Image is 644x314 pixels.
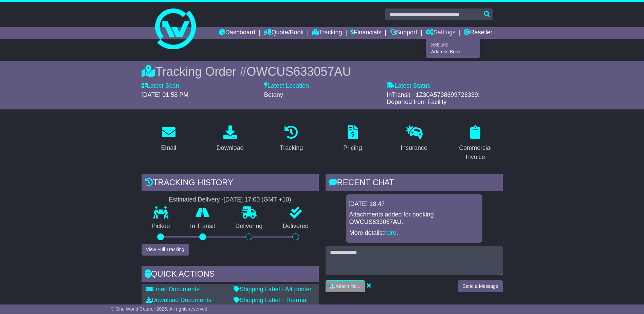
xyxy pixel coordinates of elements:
a: Pricing [339,123,366,155]
p: Attachments added for booking OWCUS633057AU. [349,211,479,226]
p: More details: . [349,229,479,237]
div: [DATE] 18:47 [349,200,480,208]
p: In Transit [180,223,225,230]
button: Send a Message [458,280,502,292]
a: Shipping Label - Thermal printer [234,297,308,311]
div: Tracking Order # [142,64,503,79]
p: Pickup [142,223,180,230]
a: Email [157,123,181,155]
div: Tracking [280,143,303,153]
p: Delivering [225,223,273,230]
div: Quick Actions [142,266,319,284]
label: Latest Location [264,82,309,90]
a: Shipping Label - A4 printer [234,286,312,293]
a: Dashboard [219,27,255,39]
div: [DATE] 17:00 (GMT +10) [224,196,291,204]
a: Download Documents [146,297,211,303]
span: OWCUS633057AU [246,65,351,78]
button: View Full Tracking [142,244,189,256]
a: Reseller [464,27,492,39]
a: here [384,229,397,236]
div: Tracking history [142,174,319,193]
a: Settings [426,41,480,48]
label: Latest Status [387,82,430,90]
div: Quote/Book [426,39,480,58]
a: Support [390,27,417,39]
div: Commercial Invoice [453,143,498,162]
div: Estimated Delivery - [142,196,319,204]
div: Download [216,143,243,153]
a: Commercial Invoice [448,123,503,164]
a: Insurance [396,123,432,155]
a: Download [212,123,248,155]
p: Delivered [273,223,319,230]
div: Email [161,143,176,153]
a: Email Documents [146,286,200,293]
a: Quote/Book [263,27,303,39]
span: InTransit - 1Z30A5738699726339: Departed from Facility [387,91,480,106]
div: Pricing [343,143,362,153]
a: Financials [350,27,381,39]
div: Insurance [401,143,427,153]
label: Latest Scan [142,82,179,90]
span: Botany [264,91,283,98]
a: Tracking [312,27,342,39]
a: Address Book [426,48,480,56]
span: [DATE] 01:58 PM [142,91,189,98]
a: Tracking [275,123,307,155]
a: Settings [426,27,456,39]
span: © One World Courier 2025. All rights reserved. [111,306,209,312]
div: RECENT CHAT [326,174,503,193]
